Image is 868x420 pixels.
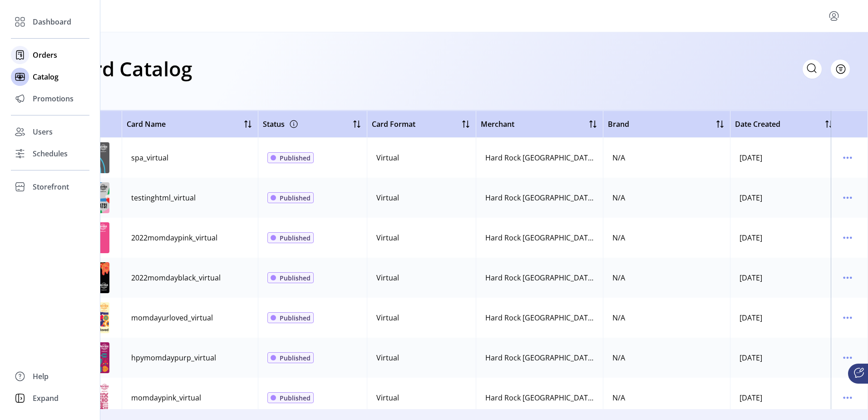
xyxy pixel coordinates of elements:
[280,353,311,363] span: Published
[280,153,311,163] span: Published
[33,50,57,60] span: Orders
[127,119,166,130] span: Card Name
[485,192,594,203] div: Hard Rock [GEOGRAPHIC_DATA]
[280,193,311,203] span: Published
[831,60,850,79] button: Filter Button
[131,352,216,363] div: hpymomdaypurp_virtual
[840,310,855,325] button: menu
[372,119,415,130] span: Card Format
[612,272,625,283] div: N/A
[840,150,855,165] button: menu
[612,232,625,243] div: N/A
[376,352,399,363] div: Virtual
[376,232,399,243] div: Virtual
[33,393,59,404] span: Expand
[33,16,71,27] span: Dashboard
[280,233,311,243] span: Published
[33,93,74,104] span: Promotions
[612,312,625,323] div: N/A
[485,272,594,283] div: Hard Rock [GEOGRAPHIC_DATA]
[485,232,594,243] div: Hard Rock [GEOGRAPHIC_DATA]
[730,178,839,218] td: [DATE]
[69,53,192,85] h1: Card Catalog
[485,392,594,403] div: Hard Rock [GEOGRAPHIC_DATA]
[840,230,855,245] button: menu
[376,392,399,403] div: Virtual
[827,9,841,23] button: menu
[131,152,168,163] div: spa_virtual
[730,138,839,178] td: [DATE]
[730,378,839,418] td: [DATE]
[376,272,399,283] div: Virtual
[376,152,399,163] div: Virtual
[131,192,196,203] div: testinghtml_virtual
[481,119,514,130] span: Merchant
[131,312,213,323] div: momdayurloved_virtual
[280,393,311,403] span: Published
[803,60,822,79] input: Search
[840,350,855,365] button: menu
[280,273,311,283] span: Published
[485,152,594,163] div: Hard Rock [GEOGRAPHIC_DATA]
[840,390,855,405] button: menu
[376,192,399,203] div: Virtual
[485,312,594,323] div: Hard Rock [GEOGRAPHIC_DATA]
[263,117,299,131] div: Status
[730,258,839,298] td: [DATE]
[612,192,625,203] div: N/A
[131,392,201,403] div: momdaypink_virtual
[735,119,780,130] span: Date Created
[33,181,69,192] span: Storefront
[840,190,855,205] button: menu
[608,119,629,130] span: Brand
[131,272,221,283] div: 2022momdayblack_virtual
[33,126,53,137] span: Users
[730,298,839,338] td: [DATE]
[280,313,311,323] span: Published
[730,338,839,378] td: [DATE]
[33,148,68,159] span: Schedules
[612,352,625,363] div: N/A
[33,371,49,382] span: Help
[612,392,625,403] div: N/A
[376,312,399,323] div: Virtual
[131,232,217,243] div: 2022momdaypink_virtual
[730,218,839,258] td: [DATE]
[612,152,625,163] div: N/A
[840,270,855,285] button: menu
[33,71,59,82] span: Catalog
[485,352,594,363] div: Hard Rock [GEOGRAPHIC_DATA]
